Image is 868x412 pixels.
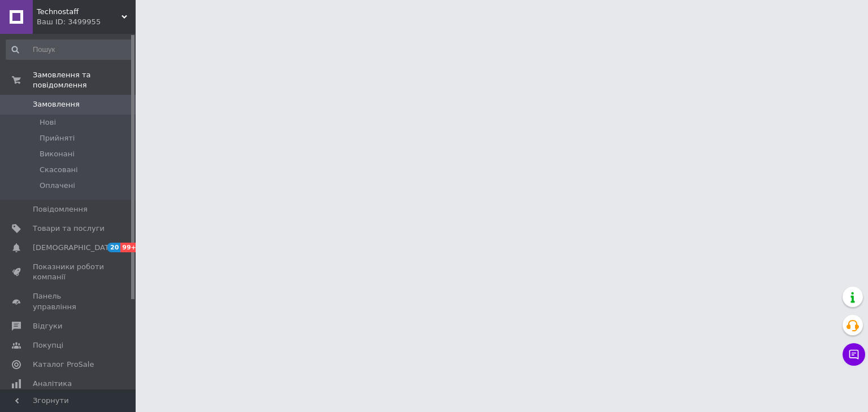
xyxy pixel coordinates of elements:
[33,379,72,389] span: Аналітика
[33,291,105,312] span: Панель управління
[120,243,139,252] span: 99+
[843,343,865,366] button: Чат з покупцем
[40,181,75,191] span: Оплачені
[33,340,63,350] span: Покупці
[33,70,136,90] span: Замовлення та повідомлення
[33,262,105,282] span: Показники роботи компанії
[37,17,136,27] div: Ваш ID: 3499955
[33,321,62,331] span: Відгуки
[6,40,133,60] input: Пошук
[40,133,75,143] span: Прийняті
[37,7,121,17] span: Technostaff
[40,149,75,159] span: Виконані
[33,243,116,253] span: [DEMOGRAPHIC_DATA]
[40,165,78,175] span: Скасовані
[33,360,94,370] span: Каталог ProSale
[33,99,80,109] span: Замовлення
[33,204,88,214] span: Повідомлення
[40,117,56,128] span: Нові
[107,243,120,252] span: 20
[33,223,105,234] span: Товари та послуги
